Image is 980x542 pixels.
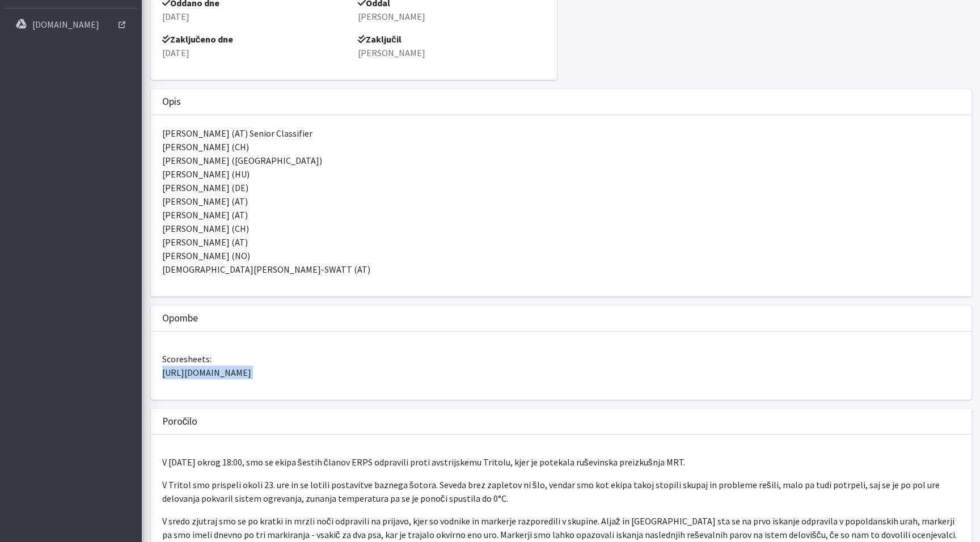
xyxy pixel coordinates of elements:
strong: Zaključeno dne [162,33,234,45]
p: [PERSON_NAME] [358,10,546,23]
p: [PERSON_NAME] (AT) Senior Classifier [PERSON_NAME] (CH) [PERSON_NAME] ([GEOGRAPHIC_DATA]) [PERSON... [162,126,960,276]
h3: Poročilo [162,416,198,427]
p: [PERSON_NAME] [358,46,546,60]
p: [DOMAIN_NAME] [32,19,99,30]
h3: Opis [162,96,181,108]
p: V Tritol smo prispeli okoli 23. ure in se lotili postavitve baznega šotora. Seveda brez zapletov ... [162,478,960,505]
a: [DOMAIN_NAME] [5,13,137,36]
h3: Opombe [162,312,198,324]
p: Scoresheets: [URL][DOMAIN_NAME] [162,352,960,379]
p: [DATE] [162,10,350,23]
strong: Zaključil [358,33,402,45]
p: [DATE] [162,46,350,60]
p: V [DATE] okrog 18:00, smo se ekipa šestih članov ERPS odpravili proti avstrijskemu Tritolu, kjer ... [162,455,960,469]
